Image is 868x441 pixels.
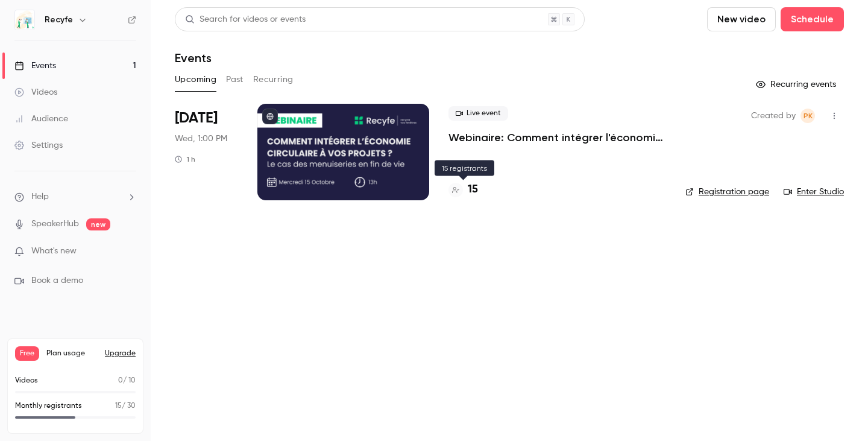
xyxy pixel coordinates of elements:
a: 15 [448,182,478,198]
h4: 15 [468,182,478,198]
div: Videos [14,86,57,98]
p: / 30 [115,401,136,411]
div: Settings [14,139,63,151]
button: Schedule [781,7,844,31]
span: PK [804,109,813,123]
iframe: Noticeable Trigger [122,246,136,257]
a: Enter Studio [784,186,844,198]
p: Monthly registrants [15,401,82,411]
img: Recyfe [15,10,34,30]
button: Past [226,70,244,89]
button: Recurring events [750,75,844,94]
h6: Recyfe [45,14,73,26]
span: 15 [115,402,122,410]
span: What's new [31,245,77,258]
div: Audience [14,113,68,125]
button: Upgrade [105,349,136,358]
li: help-dropdown-opener [14,191,136,203]
span: Free [15,346,39,361]
div: 1 h [175,154,195,164]
span: Pauline KATCHAVENDA [800,109,815,123]
span: Live event [448,106,508,121]
span: [DATE] [175,109,218,128]
button: Recurring [253,70,294,89]
span: Book a demo [31,274,83,287]
p: Videos [15,375,38,386]
span: new [86,218,110,230]
span: Wed, 1:00 PM [175,133,227,145]
button: New video [707,7,776,31]
div: Events [14,60,56,72]
a: Registration page [685,186,769,198]
span: Created by [751,109,796,123]
span: Help [31,191,49,203]
p: / 10 [118,375,136,386]
a: Webinaire: Comment intégrer l'économie circulaire dans vos projets ? [448,130,666,145]
h1: Events [175,51,212,65]
a: SpeakerHub [31,218,79,230]
button: Upcoming [175,70,216,89]
span: Plan usage [46,349,98,358]
span: 0 [118,377,123,384]
div: Oct 15 Wed, 1:00 PM (Europe/Paris) [175,104,238,200]
div: Search for videos or events [185,13,306,26]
